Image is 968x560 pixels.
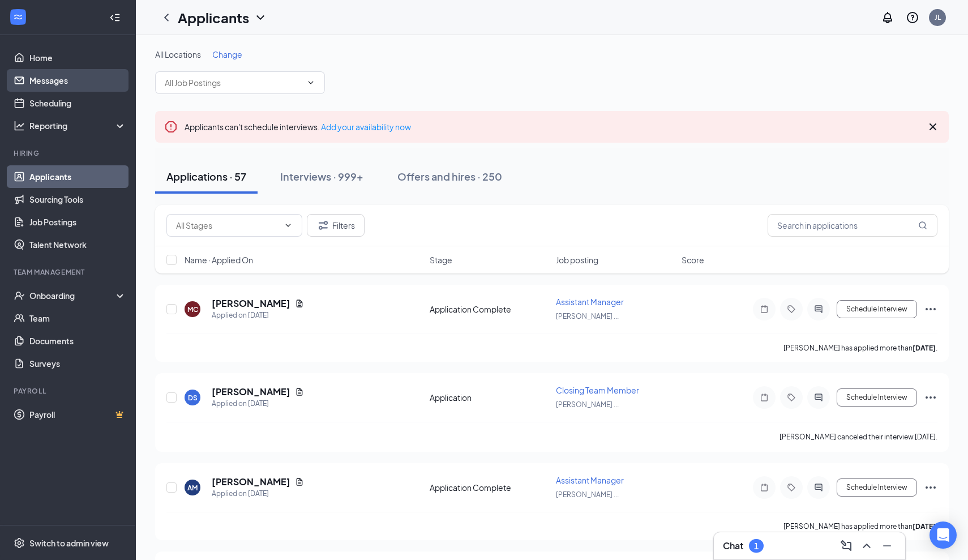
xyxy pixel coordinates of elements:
[430,254,452,266] span: Stage
[14,537,25,549] svg: Settings
[29,233,126,256] a: Talent Network
[14,290,25,301] svg: UserCheck
[926,120,940,134] svg: Cross
[178,8,249,27] h1: Applicants
[109,12,121,23] svg: Collapse
[14,120,25,131] svg: Analysis
[29,290,117,301] div: Onboarding
[430,303,549,315] div: Application Complete
[556,385,639,395] span: Closing Team Member
[812,483,825,492] svg: ActiveChat
[212,49,242,59] span: Change
[837,300,917,318] button: Schedule Interview
[29,537,109,549] div: Switch to admin view
[785,393,798,402] svg: Tag
[768,214,937,237] input: Search in applications
[188,393,198,403] div: DS
[14,386,124,396] div: Payroll
[12,11,24,23] svg: WorkstreamLogo
[29,352,126,375] a: Surveys
[164,120,178,134] svg: Error
[812,393,825,402] svg: ActiveChat
[556,490,619,499] span: [PERSON_NAME] ...
[254,11,267,24] svg: ChevronDown
[906,11,919,24] svg: QuestionInfo
[556,297,624,307] span: Assistant Manager
[212,488,304,499] div: Applied on [DATE]
[812,305,825,314] svg: ActiveChat
[14,267,124,277] div: Team Management
[757,393,771,402] svg: Note
[913,522,936,531] b: [DATE]
[837,478,917,497] button: Schedule Interview
[556,400,619,409] span: [PERSON_NAME] ...
[29,120,127,131] div: Reporting
[29,92,126,114] a: Scheduling
[785,305,798,314] svg: Tag
[212,310,304,321] div: Applied on [DATE]
[284,221,293,230] svg: ChevronDown
[556,254,598,266] span: Job posting
[837,537,855,555] button: ComposeMessage
[166,169,246,183] div: Applications · 57
[307,214,365,237] button: Filter Filters
[682,254,704,266] span: Score
[880,539,894,553] svg: Minimize
[29,211,126,233] a: Job Postings
[176,219,279,232] input: All Stages
[295,387,304,396] svg: Document
[858,537,876,555] button: ChevronUp
[185,254,253,266] span: Name · Applied On
[155,49,201,59] span: All Locations
[29,307,126,330] a: Team
[295,299,304,308] svg: Document
[783,343,937,353] p: [PERSON_NAME] has applied more than .
[779,431,937,443] div: [PERSON_NAME] canceled their interview [DATE].
[29,69,126,92] a: Messages
[321,122,411,132] a: Add your availability now
[430,482,549,493] div: Application Complete
[29,188,126,211] a: Sourcing Tools
[723,540,743,552] h3: Chat
[860,539,873,553] svg: ChevronUp
[878,537,896,555] button: Minimize
[29,165,126,188] a: Applicants
[924,302,937,316] svg: Ellipses
[754,541,759,551] div: 1
[14,148,124,158] div: Hiring
[785,483,798,492] svg: Tag
[924,481,937,494] svg: Ellipses
[212,398,304,409] div: Applied on [DATE]
[160,11,173,24] svg: ChevronLeft
[839,539,853,553] svg: ComposeMessage
[556,475,624,485] span: Assistant Manager
[29,46,126,69] a: Home
[430,392,549,403] div: Application
[212,297,290,310] h5: [PERSON_NAME]
[280,169,363,183] div: Interviews · 999+
[881,11,894,24] svg: Notifications
[187,483,198,493] div: AM
[930,521,957,549] div: Open Intercom Messenger
[757,483,771,492] svg: Note
[295,477,304,486] svg: Document
[918,221,927,230] svg: MagnifyingGlass
[924,391,937,404] svg: Ellipses
[29,403,126,426] a: PayrollCrown
[757,305,771,314] svg: Note
[783,521,937,531] p: [PERSON_NAME] has applied more than .
[306,78,315,87] svg: ChevronDown
[165,76,302,89] input: All Job Postings
[837,388,917,407] button: Schedule Interview
[913,344,936,352] b: [DATE]
[187,305,198,314] div: MC
[556,312,619,320] span: [PERSON_NAME] ...
[212,386,290,398] h5: [PERSON_NAME]
[397,169,502,183] div: Offers and hires · 250
[29,330,126,352] a: Documents
[935,12,941,22] div: JL
[185,122,411,132] span: Applicants can't schedule interviews.
[316,219,330,232] svg: Filter
[212,476,290,488] h5: [PERSON_NAME]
